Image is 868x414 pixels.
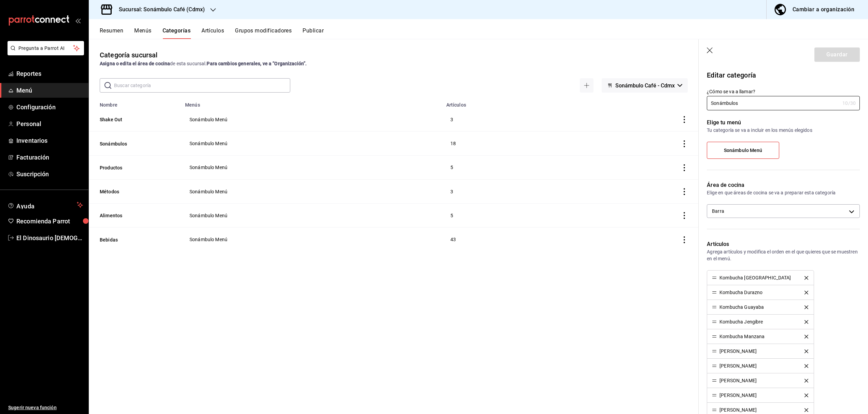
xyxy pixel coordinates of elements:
[800,291,813,294] button: delete
[707,119,860,127] p: Elige tu menú
[719,334,765,339] div: Kombucha Manzana
[681,116,688,123] button: actions
[793,5,854,14] div: Cambiar a organización
[190,117,434,122] span: Sonámbulo Menú
[100,61,170,66] strong: Asigna o edita el área de cocina
[719,349,757,354] div: [PERSON_NAME]
[113,5,205,14] h3: Sucursal: Sonámbulo Café (Cdmx)
[100,212,168,219] button: Alimentos
[207,61,307,66] strong: Para cambios generales, ve a “Organización”.
[800,320,813,324] button: delete
[100,27,868,39] div: navigation tabs
[442,179,576,203] td: 3
[707,240,860,248] p: Artículos
[681,236,688,243] button: actions
[114,79,290,92] input: Buscar categoría
[719,378,757,383] div: [PERSON_NAME]
[800,276,813,280] button: delete
[800,408,813,412] button: delete
[800,364,813,368] button: delete
[201,27,224,39] button: Artículos
[707,248,860,262] p: Agrega artículos y modifica el orden en el que quieres que se muestren en el menú.
[719,290,762,295] div: Kombucha Durazno
[16,69,83,78] span: Reportes
[681,140,688,147] button: actions
[602,78,688,93] button: Sonámbulo Café - Cdmx
[163,27,191,39] button: Categorías
[190,237,434,242] span: Sonámbulo Menú
[134,27,151,39] button: Menús
[190,213,434,218] span: Sonámbulo Menú
[719,319,763,324] div: Kombucha Jengibre
[18,45,73,52] span: Pregunta a Parrot AI
[442,108,576,132] td: 3
[16,102,83,112] span: Configuración
[800,379,813,383] button: delete
[16,86,83,95] span: Menú
[89,98,181,108] th: Nombre
[75,18,81,23] button: open_drawer_menu
[100,236,168,243] button: Bebidas
[719,393,757,398] div: [PERSON_NAME]
[707,181,860,189] p: Área de cocina
[190,141,434,146] span: Sonámbulo Menú
[16,201,74,209] span: Ayuda
[235,27,292,39] button: Grupos modificadores
[16,233,83,243] span: El Dinosaurio [DEMOGRAPHIC_DATA]
[800,349,813,353] button: delete
[707,204,860,218] div: Barra
[8,404,83,411] span: Sugerir nueva función
[800,335,813,339] button: delete
[707,89,860,94] label: ¿Cómo se va a llamar?
[615,82,675,89] span: Sonámbulo Café - Cdmx
[100,164,168,171] button: Productos
[100,50,157,60] div: Categoría sucursal
[719,363,757,368] div: [PERSON_NAME]
[442,132,576,155] td: 18
[719,408,757,412] div: [PERSON_NAME]
[442,155,576,179] td: 5
[5,50,84,57] a: Pregunta a Parrot AI
[442,227,576,251] td: 43
[681,164,688,171] button: actions
[707,127,860,134] p: Tu categoría se va a incluir en los menús elegidos
[16,119,83,128] span: Personal
[707,189,860,196] p: Elige en que áreas de cocina se va a preparar esta categoría
[8,41,84,55] button: Pregunta a Parrot AI
[181,98,442,108] th: Menús
[442,204,576,227] td: 5
[16,169,83,179] span: Suscripción
[842,100,856,107] div: 10 /30
[100,60,688,67] div: de esta sucursal.
[303,27,324,39] button: Publicar
[442,98,576,108] th: Artículos
[719,275,791,280] div: Kombucha [GEOGRAPHIC_DATA]
[190,189,434,194] span: Sonámbulo Menú
[800,305,813,309] button: delete
[100,27,123,39] button: Resumen
[16,217,83,226] span: Recomienda Parrot
[100,116,168,123] button: Shake Out
[800,394,813,397] button: delete
[89,98,699,251] table: categoriesTable
[719,305,764,309] div: Kombucha Guayaba
[16,153,83,162] span: Facturación
[16,136,83,145] span: Inventarios
[681,212,688,219] button: actions
[707,70,860,80] p: Editar categoría
[724,148,762,153] span: Sonámbulo Menú
[100,188,168,195] button: Métodos
[190,165,434,170] span: Sonámbulo Menú
[100,140,168,147] button: Sonámbulos
[681,188,688,195] button: actions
